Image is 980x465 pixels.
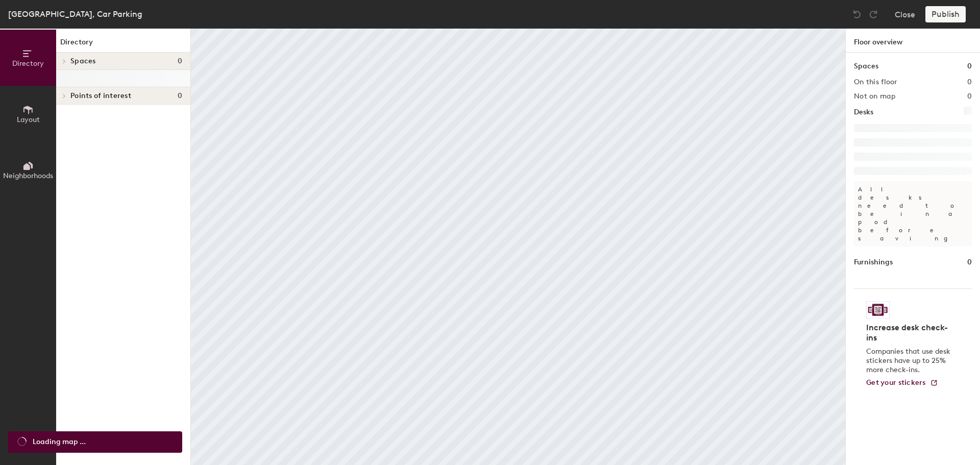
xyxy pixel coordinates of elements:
[967,92,972,101] h2: 0
[854,78,897,86] h2: On this floor
[854,107,873,118] h1: Desks
[70,92,131,100] span: Points of interest
[3,172,53,180] span: Neighborhoods
[854,92,895,101] h2: Not on map
[12,59,44,68] span: Directory
[70,57,96,65] span: Spaces
[895,6,915,22] button: Close
[866,323,953,343] h4: Increase desk check-ins
[852,9,862,19] img: Undo
[866,347,953,375] p: Companies that use desk stickers have up to 25% more check-ins.
[178,57,182,65] span: 0
[846,29,980,53] h1: Floor overview
[866,379,938,387] a: Get your stickers
[967,61,972,72] h1: 0
[868,9,878,19] img: Redo
[33,436,86,448] span: Loading map ...
[178,92,182,100] span: 0
[191,29,845,465] canvas: Map
[8,8,142,20] div: [GEOGRAPHIC_DATA], Car Parking
[967,257,972,268] h1: 0
[866,301,890,319] img: Sticker logo
[854,181,972,247] p: All desks need to be in a pod before saving
[967,78,972,86] h2: 0
[866,378,926,387] span: Get your stickers
[56,37,190,53] h1: Directory
[17,115,40,124] span: Layout
[854,257,893,268] h1: Furnishings
[854,61,878,72] h1: Spaces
